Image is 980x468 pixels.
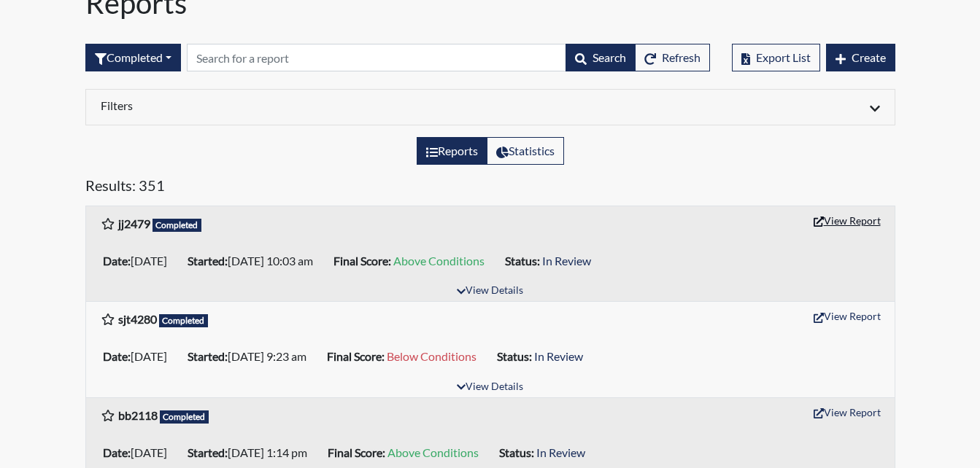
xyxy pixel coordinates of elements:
[807,305,887,327] button: View Report
[101,98,479,112] h6: Filters
[187,44,566,71] input: Search by Registration ID, Interview Number, or Investigation Name.
[450,281,530,301] button: View Details
[188,254,228,268] b: Started:
[188,349,228,363] b: Started:
[387,445,479,459] span: Above Conditions
[635,44,710,71] button: Refresh
[103,254,131,268] b: Date:
[333,254,391,268] b: Final Score:
[387,349,477,363] span: Below Conditions
[417,137,487,165] label: View the list of reports
[450,378,530,397] button: View Details
[103,445,131,459] b: Date:
[497,349,532,363] b: Status:
[807,401,887,424] button: View Report
[160,410,209,424] span: Completed
[662,50,701,64] span: Refresh
[85,44,181,71] button: Completed
[182,249,328,273] li: [DATE] 10:03 am
[188,445,228,459] b: Started:
[159,314,209,327] span: Completed
[852,50,886,64] span: Create
[536,445,585,459] span: In Review
[593,50,626,64] span: Search
[534,349,583,363] span: In Review
[732,44,820,71] button: Export List
[97,441,182,464] li: [DATE]
[97,345,182,368] li: [DATE]
[807,209,887,232] button: View Report
[566,44,636,71] button: Search
[826,44,895,71] button: Create
[118,312,157,326] b: sjt4280
[327,349,385,363] b: Final Score:
[393,254,485,268] span: Above Conditions
[542,254,591,268] span: In Review
[90,98,891,116] div: Click to expand/collapse filters
[328,445,385,459] b: Final Score:
[182,441,322,464] li: [DATE] 1:14 pm
[505,254,540,268] b: Status:
[756,50,811,64] span: Export List
[182,345,321,368] li: [DATE] 9:23 am
[499,445,534,459] b: Status:
[487,137,564,165] label: View statistics about completed interviews
[97,249,182,273] li: [DATE]
[118,408,158,422] b: bb2118
[85,44,181,71] div: Filter by interview status
[153,219,202,232] span: Completed
[103,349,131,363] b: Date:
[118,217,150,230] b: jj2479
[85,176,895,200] h5: Results: 351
